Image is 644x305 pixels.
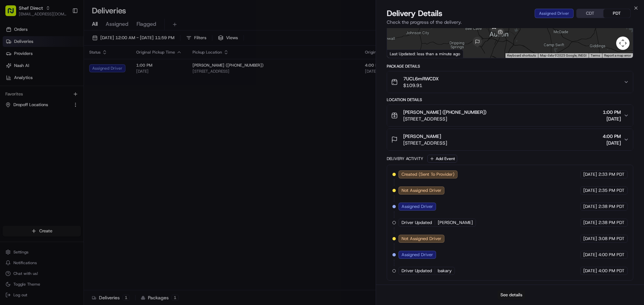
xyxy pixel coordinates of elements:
span: 7UCL6mRWCDX [403,75,439,82]
button: Keyboard shortcuts [507,53,536,58]
img: Google [389,49,411,58]
span: [STREET_ADDRESS] [403,140,447,146]
button: Map camera controls [616,36,630,50]
div: Package Details [387,64,633,69]
span: 2:33 PM PDT [598,171,625,177]
a: Terms [591,54,600,57]
span: [STREET_ADDRESS] [403,116,486,122]
span: 2:35 PM PDT [598,187,625,194]
span: Driver Updated [401,220,432,226]
span: [DATE] [603,140,621,146]
p: Welcome 👋 [7,27,122,37]
a: 📗Knowledge Base [4,129,54,141]
a: Open this area in Google Maps (opens a new window) [389,49,411,58]
button: PDT [603,9,630,18]
a: Powered byPylon [47,148,81,153]
div: Last Updated: less than a minute ago [387,50,463,58]
button: Add Event [427,155,457,163]
button: CDT [577,9,603,18]
span: [DATE] [583,187,597,194]
img: 1736555255976-a54dd68f-1ca7-489b-9aae-adbdc363a1c4 [7,64,19,76]
span: [DATE] [583,204,597,210]
span: Map data ©2025 Google, INEGI [540,54,587,57]
span: Not Assigned Driver [401,236,441,242]
a: Report a map error [604,54,631,57]
span: Shef Support [21,104,47,109]
button: [PERSON_NAME][STREET_ADDRESS]4:00 PM[DATE] [387,129,633,150]
span: Created (Sent To Provider) [401,171,454,177]
img: 8571987876998_91fb9ceb93ad5c398215_72.jpg [14,64,26,76]
span: [DATE] [52,104,66,109]
span: [PERSON_NAME] [403,133,441,140]
span: [DATE] [603,116,621,122]
button: See details [497,290,525,300]
span: 4:00 PM PDT [598,252,625,258]
span: [DATE] [583,171,597,177]
span: • [48,104,51,109]
span: 2:38 PM PDT [598,220,625,226]
span: [DATE] [583,236,597,242]
span: bakary [438,268,452,274]
span: 2:38 PM PDT [598,204,625,210]
span: 1:00 PM [603,109,621,116]
span: Assigned Driver [401,204,433,210]
a: 💻API Documentation [54,129,110,141]
span: [DATE] [583,252,597,258]
span: Knowledge Base [13,132,51,138]
span: [DATE] [583,220,597,226]
p: Check the progress of the delivery. [387,19,633,25]
div: Delivery Activity [387,156,423,161]
input: Clear [17,43,111,50]
span: API Documentation [63,132,108,138]
div: 💻 [57,132,62,138]
span: 4:00 PM PDT [598,268,625,274]
span: Delivery Details [387,8,442,19]
span: [PERSON_NAME] ([PHONE_NUMBER]) [403,109,486,116]
button: [PERSON_NAME] ([PHONE_NUMBER])[STREET_ADDRESS]1:00 PM[DATE] [387,105,633,126]
button: 7UCL6mRWCDX$109.91 [387,71,633,93]
span: 3:08 PM PDT [598,236,625,242]
div: Past conversations [7,87,43,92]
span: Pylon [67,148,81,153]
span: [PERSON_NAME] [438,220,473,226]
div: We're available if you need us! [30,71,92,76]
div: 📗 [7,132,12,138]
span: Driver Updated [401,268,432,274]
button: Start new chat [114,66,122,74]
span: Not Assigned Driver [401,187,441,194]
div: Location Details [387,97,633,102]
span: Assigned Driver [401,252,433,258]
img: Shef Support [7,97,17,108]
div: Start new chat [30,64,110,71]
span: 4:00 PM [603,133,621,140]
span: $109.91 [403,82,439,89]
span: [DATE] [583,268,597,274]
img: Nash [7,7,20,20]
button: See all [104,86,122,94]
